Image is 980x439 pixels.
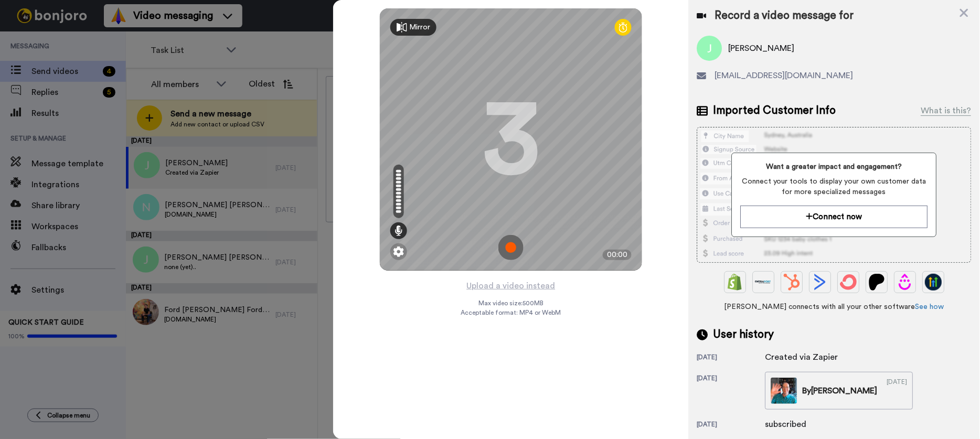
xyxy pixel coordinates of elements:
[840,274,857,291] img: ConvertKit
[715,69,854,82] span: [EMAIL_ADDRESS][DOMAIN_NAME]
[765,372,913,410] a: By[PERSON_NAME][DATE]
[812,274,829,291] img: ActiveCampaign
[697,420,765,431] div: [DATE]
[755,274,772,291] img: Ontraport
[916,303,945,310] a: See how
[393,247,404,257] img: ic_gear.svg
[697,302,972,312] span: [PERSON_NAME] connects with all your other software
[478,299,544,307] span: Max video size: 500 MB
[784,274,801,291] img: Hubspot
[741,206,928,228] button: Connect now
[498,235,524,260] img: ic_record_start.svg
[741,162,928,172] span: Want a greater impact and engagement?
[803,384,878,397] div: By [PERSON_NAME]
[897,274,914,291] img: Drip
[765,418,818,431] div: subscribed
[925,274,942,291] img: GoHighLevel
[727,274,744,291] img: Shopify
[713,327,774,342] span: User history
[697,353,765,363] div: [DATE]
[603,250,632,260] div: 00:00
[461,308,561,317] span: Acceptable format: MP4 or WebM
[464,279,559,293] button: Upload a video instead
[869,274,886,291] img: Patreon
[482,100,540,179] div: 3
[765,351,838,363] div: Created via Zapier
[921,104,972,117] div: What is this?
[741,176,928,197] span: Connect your tools to display your own customer data for more specialized messages
[887,378,908,404] div: [DATE]
[771,378,797,404] img: 10b68f3b-60a2-46f5-94d1-e2ed9701afea-thumb.jpg
[697,374,765,410] div: [DATE]
[713,103,836,119] span: Imported Customer Info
